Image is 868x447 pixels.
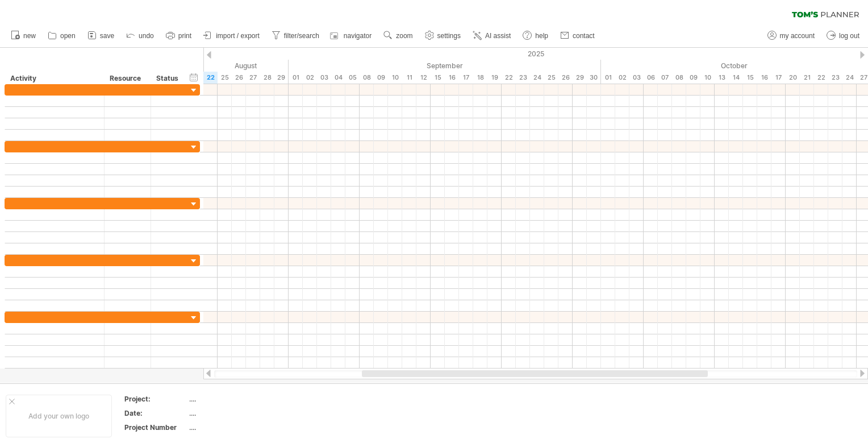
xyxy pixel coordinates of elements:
div: Add your own logo [6,395,112,437]
div: Thursday, 11 September 2025 [402,72,416,84]
a: new [8,28,39,43]
span: help [535,32,548,40]
div: Wednesday, 3 September 2025 [317,72,331,84]
div: Wednesday, 24 September 2025 [530,72,544,84]
div: Monday, 25 August 2025 [218,72,232,84]
div: Monday, 22 September 2025 [502,72,516,84]
span: import / export [216,32,260,40]
div: Tuesday, 9 September 2025 [374,72,388,84]
div: .... [189,408,285,418]
div: Activity [10,73,98,84]
div: Friday, 17 October 2025 [771,72,786,84]
div: Thursday, 4 September 2025 [331,72,345,84]
div: Thursday, 28 August 2025 [260,72,274,84]
div: Resource [110,73,144,84]
div: Thursday, 9 October 2025 [686,72,700,84]
span: filter/search [284,32,319,40]
div: Thursday, 16 October 2025 [757,72,771,84]
div: Tuesday, 23 September 2025 [516,72,530,84]
div: .... [189,394,285,404]
div: September 2025 [289,60,601,72]
div: Wednesday, 8 October 2025 [672,72,686,84]
a: print [163,28,195,43]
a: log out [824,28,863,43]
div: Friday, 19 September 2025 [487,72,502,84]
span: log out [839,32,859,40]
div: Thursday, 25 September 2025 [544,72,558,84]
div: Status [156,73,181,84]
a: filter/search [269,28,323,43]
div: .... [189,423,285,432]
div: Tuesday, 7 October 2025 [658,72,672,84]
div: Monday, 15 September 2025 [431,72,445,84]
div: Wednesday, 15 October 2025 [743,72,757,84]
div: Friday, 29 August 2025 [274,72,289,84]
a: save [85,28,118,43]
div: Project: [124,394,187,404]
span: undo [139,32,154,40]
div: Wednesday, 27 August 2025 [246,72,260,84]
a: settings [422,28,464,43]
div: Date: [124,408,187,418]
div: Friday, 22 August 2025 [203,72,218,84]
div: Thursday, 18 September 2025 [473,72,487,84]
div: Tuesday, 16 September 2025 [445,72,459,84]
span: save [100,32,114,40]
div: Tuesday, 26 August 2025 [232,72,246,84]
a: my account [765,28,818,43]
div: Tuesday, 30 September 2025 [587,72,601,84]
div: Thursday, 2 October 2025 [615,72,629,84]
span: AI assist [485,32,511,40]
div: Friday, 24 October 2025 [842,72,857,84]
a: import / export [201,28,263,43]
span: print [178,32,191,40]
a: undo [123,28,157,43]
a: zoom [381,28,416,43]
div: Wednesday, 10 September 2025 [388,72,402,84]
span: settings [437,32,461,40]
a: navigator [328,28,375,43]
div: Friday, 10 October 2025 [700,72,715,84]
a: contact [557,28,598,43]
span: new [23,32,36,40]
div: Friday, 26 September 2025 [558,72,573,84]
span: zoom [396,32,412,40]
div: Friday, 5 September 2025 [345,72,360,84]
div: Monday, 8 September 2025 [360,72,374,84]
a: help [520,28,552,43]
div: Tuesday, 14 October 2025 [729,72,743,84]
div: Friday, 3 October 2025 [629,72,644,84]
span: navigator [344,32,372,40]
div: Monday, 13 October 2025 [715,72,729,84]
span: open [60,32,76,40]
div: Project Number [124,423,187,432]
div: Tuesday, 2 September 2025 [303,72,317,84]
a: open [45,28,79,43]
div: Thursday, 23 October 2025 [828,72,842,84]
div: Monday, 1 September 2025 [289,72,303,84]
div: Monday, 29 September 2025 [573,72,587,84]
a: AI assist [470,28,514,43]
div: Wednesday, 1 October 2025 [601,72,615,84]
span: my account [780,32,815,40]
span: contact [573,32,595,40]
div: Monday, 20 October 2025 [786,72,800,84]
div: Tuesday, 21 October 2025 [800,72,814,84]
div: Friday, 12 September 2025 [416,72,431,84]
div: Wednesday, 17 September 2025 [459,72,473,84]
div: Monday, 6 October 2025 [644,72,658,84]
div: Wednesday, 22 October 2025 [814,72,828,84]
